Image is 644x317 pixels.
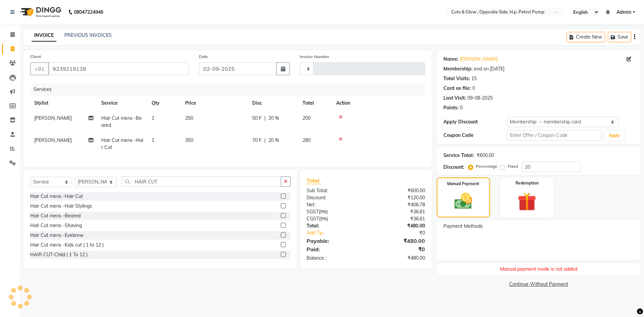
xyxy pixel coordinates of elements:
[34,137,72,143] span: [PERSON_NAME]
[460,104,463,111] div: 0
[302,229,376,236] a: Add Tip
[302,215,366,222] div: ( )
[512,190,542,213] img: _gift.svg
[199,54,208,60] label: Date
[252,137,262,144] span: 70 F
[366,208,430,215] div: ₹36.61
[471,75,477,82] div: 15
[616,9,631,16] span: Admin
[366,194,430,201] div: ₹120.00
[443,164,464,171] div: Discount:
[332,96,425,111] th: Action
[264,137,266,144] span: |
[30,251,88,258] div: HAIR CUT-Child ( 1 To 12 )
[302,222,366,229] div: Total:
[307,177,322,184] span: Total
[32,30,56,42] a: INVOICE
[30,232,84,239] div: Hair Cut mens -Eyebrow
[17,3,63,21] img: logo
[302,255,366,262] div: Balance :
[366,237,430,245] div: ₹480.00
[474,65,504,72] div: end on [DATE]
[30,203,92,210] div: Hair Cut mens -Hair Stylings
[443,132,507,139] div: Coupon Code
[268,137,279,144] span: 20 %
[605,130,624,141] button: Apply
[443,223,483,230] span: Payment Methods
[567,32,605,42] button: Create New
[302,237,366,245] div: Payable:
[307,216,319,222] span: CGST
[376,229,430,236] div: ₹0
[303,115,311,121] span: 200
[303,137,311,143] span: 280
[30,62,49,75] button: +91
[477,152,494,159] div: ₹600.00
[268,115,279,122] span: 20 %
[97,96,148,111] th: Service
[122,176,281,187] input: Search or Scan
[366,215,430,222] div: ₹36.61
[449,191,478,211] img: _cash.svg
[30,222,82,229] div: Hair Cut mens -Shaving
[443,152,474,159] div: Service Total:
[437,263,641,275] div: Manual payment mode is not added
[181,96,248,111] th: Price
[299,96,332,111] th: Total
[185,137,193,143] span: 350
[443,95,466,102] div: Last Visit:
[302,187,366,194] div: Sub Total:
[608,32,631,42] button: Save
[30,212,80,219] div: Hair Cut mens -Beared
[31,83,430,96] div: Services
[443,85,471,92] div: Card on file:
[516,180,539,186] label: Redemption
[34,115,72,121] span: [PERSON_NAME]
[443,75,470,82] div: Total Visits:
[472,85,475,92] div: 0
[467,95,493,102] div: 09-08-2025
[185,115,193,121] span: 250
[460,56,497,63] a: [PERSON_NAME]
[438,281,639,288] a: Continue Without Payment
[366,255,430,262] div: ₹480.00
[443,56,459,63] div: Name:
[320,209,326,214] span: 9%
[101,115,142,128] span: Hair Cut mens -Beared
[366,222,430,229] div: ₹480.00
[302,194,366,201] div: Discount:
[152,137,154,143] span: 1
[443,104,459,111] div: Points:
[30,242,104,249] div: Hair Cut mens -Kids cut ( 1 to 12 )
[507,130,602,141] input: Enter Offer / Coupon Code
[366,201,430,208] div: ₹406.78
[248,96,299,111] th: Disc
[366,187,430,194] div: ₹600.00
[30,193,83,200] div: Hair Cut mens -Hair Cut
[302,245,366,253] div: Paid:
[443,118,507,125] div: Apply Discount
[443,65,473,72] div: Membership:
[64,32,112,38] a: PREVIOUS INVOICES
[252,115,262,122] span: 50 F
[366,245,430,253] div: ₹0
[302,201,366,208] div: Net:
[30,96,97,111] th: Stylist
[74,3,103,21] b: 08047224946
[307,209,319,215] span: SGST
[30,54,41,60] label: Client
[101,137,143,150] span: Hair Cut mens -Hair Cut
[476,163,497,169] label: Percentage
[264,115,266,122] span: |
[148,96,181,111] th: Qty
[48,62,189,75] input: Search by Name/Mobile/Email/Code
[508,163,518,169] label: Fixed
[320,216,327,221] span: 9%
[152,115,154,121] span: 1
[300,54,329,60] label: Invoice Number
[302,208,366,215] div: ( )
[447,181,479,187] label: Manual Payment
